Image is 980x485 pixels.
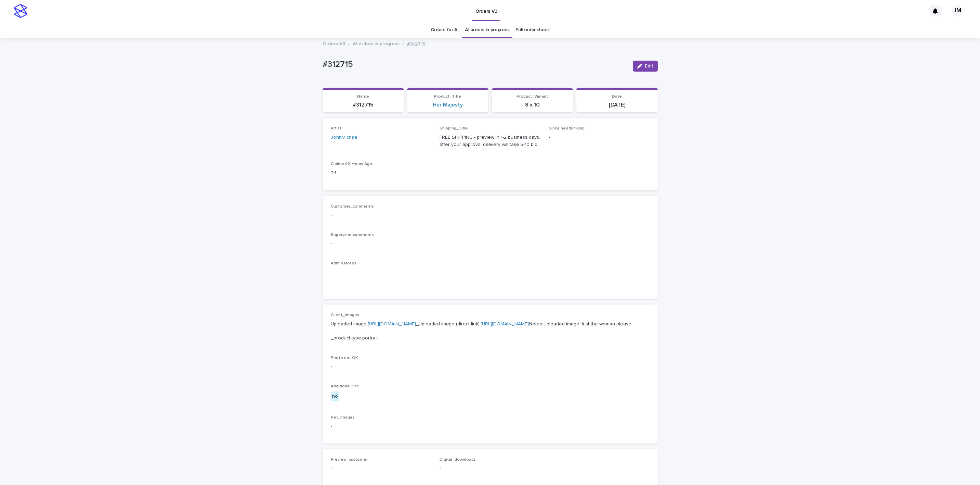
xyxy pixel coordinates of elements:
[331,313,359,317] span: Client_Images
[331,170,432,177] p: 24
[549,126,585,130] span: Since needs fixing
[433,102,463,108] a: Her Majesty
[368,322,416,326] a: [URL][DOMAIN_NAME]
[645,64,653,69] span: Edit
[331,204,374,209] span: Customer_comments
[440,458,476,462] span: Digital_downloads
[331,261,356,265] span: Admin Notes
[323,60,627,70] p: #312715
[440,126,468,130] span: Shipping_Title
[612,95,622,99] span: Date
[515,22,549,38] a: Full order check
[331,423,650,430] p: -
[434,95,461,99] span: Product_Title
[331,465,432,472] p: -
[353,39,400,47] a: AI orders in progress
[465,22,510,38] a: AI orders in progress
[549,134,650,141] p: -
[323,39,345,47] a: Orders V3
[331,391,339,401] div: no
[331,134,358,141] a: JohnMichael
[331,126,341,130] span: Artist
[331,162,372,166] span: Claimed X Hours Ago
[440,465,540,472] p: -
[331,415,355,420] span: Pet_Images
[431,22,459,38] a: Orders for AI
[440,134,540,148] p: FREE SHIPPING - preview in 1-2 business days, after your approval delivery will take 5-10 b.d.
[633,61,658,72] button: Edit
[331,240,650,247] p: -
[327,102,400,108] p: #312715
[14,4,27,18] img: stacker-logo-s-only.png
[331,458,368,462] span: Preview_customer
[331,384,359,388] span: Additional Pet
[407,40,426,47] p: #312715
[331,273,650,281] p: -
[357,95,369,99] span: Name
[580,102,654,108] p: [DATE]
[331,363,650,370] p: -
[331,321,650,342] p: Uploaded image: _Uploaded image (direct link): Notes Uploaded image:Just the woman please _produc...
[481,322,529,326] a: [URL][DOMAIN_NAME]
[496,102,569,108] p: 8 x 10
[331,233,374,237] span: Supervisor comments
[331,212,650,219] p: -
[517,95,548,99] span: Product_Variant
[952,5,963,16] div: JM
[331,356,358,360] span: Photo not OK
